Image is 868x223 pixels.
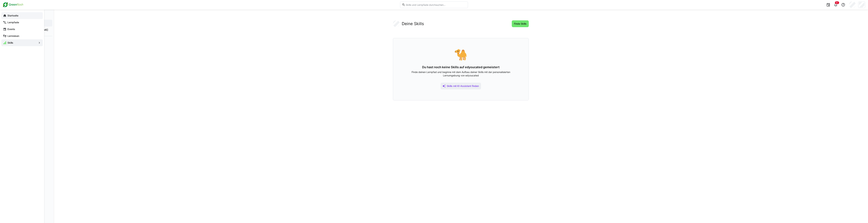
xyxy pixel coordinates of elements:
span: Skills mit KI-Assistent finden [446,84,479,88]
h3: Du hast noch keine Skills auf edyoucated gemeistert [404,65,518,69]
p: Finde deinen Lernpfad und beginne mit dem Aufbau deiner Skills mit der personalisierten Lernumgeb... [404,70,518,77]
input: Skills und Lernpfade durchsuchen… [405,3,466,6]
button: Finde Skills [512,20,529,27]
span: Finde Skills [513,22,527,25]
h2: Deine Skills [402,21,424,26]
div: 🐪 [404,49,518,60]
button: Skills mit KI-Assistent finden [441,83,481,89]
span: 9+ [836,2,838,4]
